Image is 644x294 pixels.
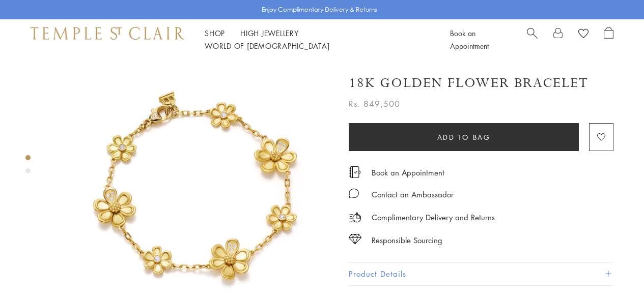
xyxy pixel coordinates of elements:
img: Temple St. Clair [31,27,184,39]
div: Contact an Ambassador [372,188,454,201]
h1: 18K Golden Flower Bracelet [349,74,589,92]
a: Book an Appointment [450,28,489,51]
nav: Main navigation [205,27,427,52]
a: High JewelleryHigh Jewellery [240,28,299,38]
button: Product Details [349,262,613,285]
a: Book an Appointment [372,167,444,178]
p: Enjoy Complimentary Delivery & Returns [262,5,377,15]
img: icon_appointment.svg [349,166,361,178]
p: Complimentary Delivery and Returns [372,211,495,224]
a: ShopShop [205,28,225,38]
a: Open Shopping Bag [604,27,613,52]
button: Add to bag [349,123,579,151]
span: Rs. 849,500 [349,97,400,110]
div: Responsible Sourcing [372,234,442,247]
a: Search [527,27,538,52]
img: icon_sourcing.svg [349,234,361,244]
a: View Wishlist [578,27,589,42]
a: World of [DEMOGRAPHIC_DATA]World of [DEMOGRAPHIC_DATA] [205,41,329,51]
div: Product gallery navigation [25,153,31,182]
span: Add to bag [437,132,491,143]
iframe: Gorgias live chat messenger [593,246,634,284]
img: MessageIcon-01_2.svg [349,188,359,198]
img: icon_delivery.svg [349,211,361,224]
